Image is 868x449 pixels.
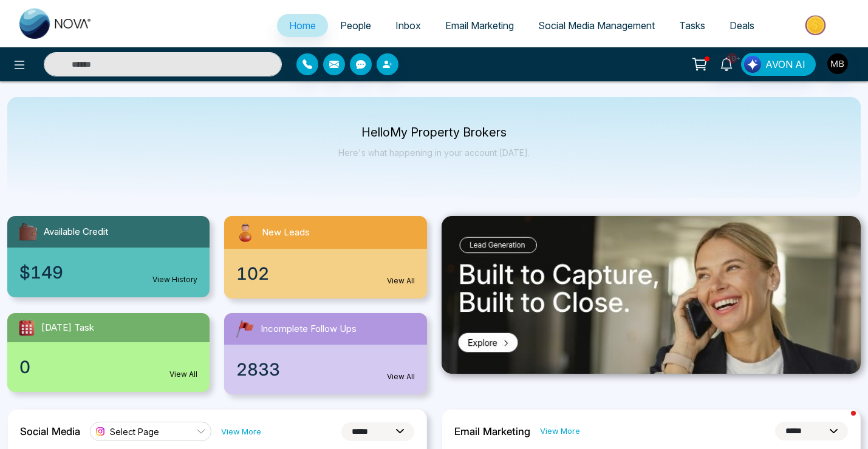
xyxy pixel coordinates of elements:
img: Lead Flow [744,56,761,73]
span: Social Media Management [538,19,655,32]
span: [DATE] Task [41,321,94,335]
img: availableCredit.svg [17,221,39,243]
span: Incomplete Follow Ups [261,322,357,336]
span: $149 [19,260,63,285]
a: Email Marketing [433,14,526,37]
p: Here's what happening in your account [DATE]. [338,147,530,158]
a: Inbox [383,14,433,37]
a: 10+ [712,53,741,74]
span: AVON AI [765,57,805,72]
a: View More [540,425,580,437]
a: View All [387,371,415,382]
a: Tasks [667,14,717,37]
a: View More [221,426,261,437]
a: View History [152,274,197,285]
a: Home [277,14,328,37]
span: People [340,19,371,32]
span: Available Credit [44,225,108,239]
span: Deals [730,19,754,32]
span: 10+ [726,53,737,64]
span: Email Marketing [445,19,514,32]
span: Inbox [395,19,421,32]
img: instagram [94,425,106,437]
a: New Leads102View All [217,216,434,299]
a: View All [169,369,197,380]
span: Select Page [110,426,159,437]
span: Tasks [679,19,705,32]
a: Deals [717,14,767,37]
img: . [442,216,861,374]
a: Incomplete Follow Ups2833View All [217,313,434,394]
a: Social Media Management [526,14,667,37]
img: followUps.svg [234,318,256,340]
span: New Leads [262,226,310,240]
a: People [328,14,383,37]
p: Hello My Property Brokers [338,127,530,138]
span: Home [289,19,316,32]
h2: Email Marketing [454,425,530,437]
img: todayTask.svg [17,318,36,337]
img: User Avatar [827,53,848,74]
iframe: Intercom live chat [827,408,856,437]
span: 2833 [236,357,280,382]
span: 0 [19,354,30,380]
img: Market-place.gif [773,12,861,39]
h2: Social Media [20,425,80,437]
img: newLeads.svg [234,221,257,244]
a: View All [387,275,415,286]
span: 102 [236,261,269,286]
img: Nova CRM Logo [19,8,92,39]
button: AVON AI [741,53,816,76]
